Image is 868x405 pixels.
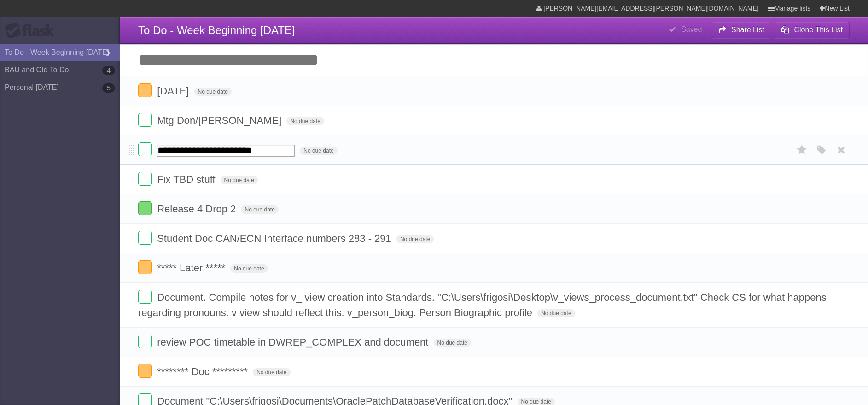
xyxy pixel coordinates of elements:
[157,85,191,97] span: [DATE]
[138,231,152,245] label: Done
[711,22,772,38] button: Share List
[793,142,811,158] label: Star task
[157,174,217,185] span: Fix TBD stuff
[5,23,60,39] div: Flask
[138,364,152,378] label: Done
[157,336,431,348] span: review POC timetable in DWREP_COMPLEX and document
[681,25,702,33] b: Saved
[138,83,152,97] label: Done
[221,176,258,184] span: No due date
[157,233,394,244] span: Student Doc CAN/ECN Interface numbers 283 - 291
[138,260,152,274] label: Done
[253,368,290,376] span: No due date
[157,203,238,215] span: Release 4 Drop 2
[537,309,575,317] span: No due date
[138,290,152,304] label: Done
[138,201,152,215] label: Done
[396,235,434,243] span: No due date
[774,22,850,38] button: Clone This List
[241,205,278,214] span: No due date
[102,66,115,75] b: 4
[138,292,827,318] span: Document. Compile notes for v_ view creation into Standards. "C:\Users\frigosi\Desktop\v_views_pr...
[138,113,152,127] label: Done
[286,117,324,125] span: No due date
[731,26,764,34] b: Share List
[194,88,232,96] span: No due date
[138,24,295,36] span: To Do - Week Beginning [DATE]
[102,83,115,93] b: 5
[138,142,152,156] label: Done
[434,339,471,347] span: No due date
[138,335,152,348] label: Done
[157,115,284,126] span: Mtg Don/[PERSON_NAME]
[300,147,337,155] span: No due date
[138,172,152,186] label: Done
[794,26,843,34] b: Clone This List
[230,264,268,273] span: No due date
